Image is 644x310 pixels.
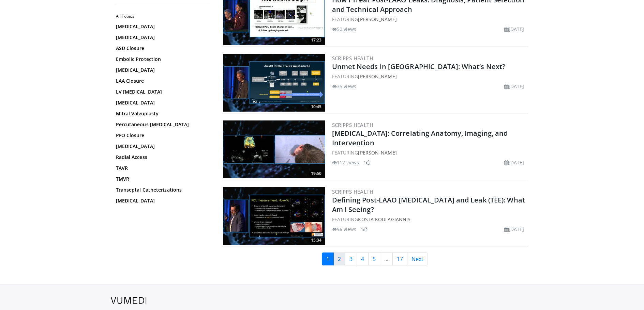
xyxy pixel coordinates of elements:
[332,62,506,71] a: Unmet Needs in [GEOGRAPHIC_DATA]: What’s Next?
[116,56,208,63] a: Embolic Protection
[309,104,324,110] span: 10:45
[116,176,208,182] a: TMVR
[332,83,357,90] li: 35 views
[116,88,208,95] a: LV [MEDICAL_DATA]
[116,143,208,150] a: [MEDICAL_DATA]
[407,252,428,265] a: Next
[116,45,208,52] a: ASD Closure
[116,67,208,74] a: [MEDICAL_DATA]
[332,121,374,128] a: Scripps Health
[223,54,325,112] a: 10:45
[223,120,325,178] a: 19:50
[504,83,524,90] li: [DATE]
[116,99,208,106] a: [MEDICAL_DATA]
[223,54,325,112] img: c371dc88-db16-48fe-92ea-1c6ab82e4802.300x170_q85_crop-smart_upscale.jpg
[332,216,527,223] div: FEATURING
[222,252,528,265] nav: Search results pages
[358,216,410,223] a: Kosta Koulagiannis
[116,110,208,117] a: Mitral Valvuplasty
[111,297,147,304] img: VuMedi Logo
[345,252,357,265] a: 3
[116,121,208,128] a: Percutaneous [MEDICAL_DATA]
[332,129,508,147] a: [MEDICAL_DATA]: Correlating Anatomy, Imaging, and Intervention
[116,34,208,41] a: [MEDICAL_DATA]
[116,78,208,84] a: LAA Closure
[332,73,527,80] div: FEATURING
[116,132,208,139] a: PFO Closure
[332,149,527,156] div: FEATURING
[504,159,524,166] li: [DATE]
[223,187,325,245] a: 15:34
[332,16,527,23] div: FEATURING
[116,165,208,172] a: TAVR
[116,23,208,30] a: [MEDICAL_DATA]
[116,154,208,161] a: Radial Access
[358,149,396,156] a: [PERSON_NAME]
[116,14,210,19] h2: All Topics:
[333,252,345,265] a: 2
[223,187,325,245] img: 1a16dd58-97c8-437d-8115-e58689e0232f.300x170_q85_crop-smart_upscale.jpg
[332,226,357,233] li: 96 views
[363,159,370,166] li: 1
[504,226,524,233] li: [DATE]
[309,237,324,243] span: 15:34
[332,195,525,214] a: Defining Post-LAAO [MEDICAL_DATA] and Leak (TEE): What Am I Seeing?
[358,73,396,80] a: [PERSON_NAME]
[392,252,407,265] a: 17
[309,37,324,43] span: 17:23
[332,188,374,195] a: Scripps Health
[332,55,374,62] a: Scripps Health
[504,26,524,33] li: [DATE]
[332,26,357,33] li: 50 views
[223,120,325,178] img: 34a6ce2a-3771-46f4-be37-4ae44876b86f.300x170_q85_crop-smart_upscale.jpg
[358,16,396,22] a: [PERSON_NAME]
[357,252,369,265] a: 4
[361,226,368,233] li: 1
[309,170,324,177] span: 19:50
[116,197,208,204] a: [MEDICAL_DATA]
[116,186,208,193] a: Transeptal Catheterizations
[368,252,380,265] a: 5
[332,159,359,166] li: 112 views
[322,252,334,265] a: 1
